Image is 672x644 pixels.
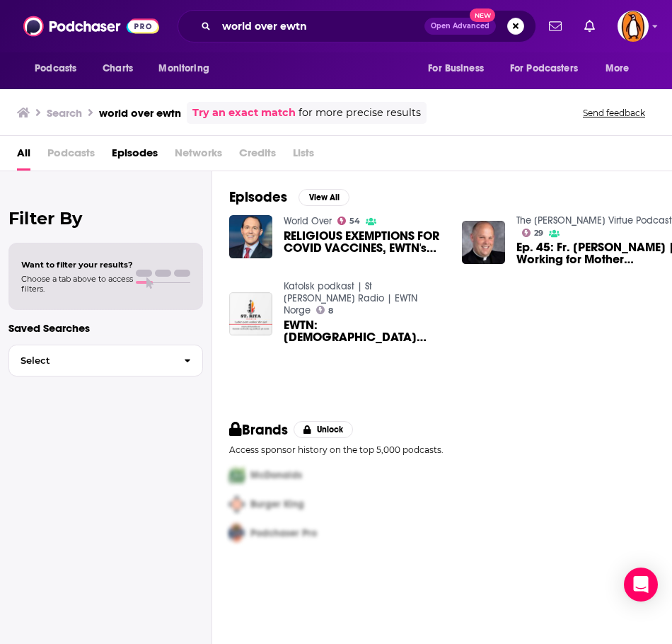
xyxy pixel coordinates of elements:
[224,490,250,519] img: Second Pro Logo
[618,11,649,42] span: Logged in as penguin_portfolio
[294,421,354,438] button: Unlock
[112,142,158,171] a: Episodes
[431,23,489,30] span: Open Advanced
[158,59,209,79] span: Monitoring
[284,280,417,316] a: Katolsk podkast | St Rita Radio | EWTN Norge
[8,208,203,229] h2: Filter By
[250,498,304,510] span: Burger King
[178,10,536,42] div: Search podcasts, credits, & more...
[579,14,601,38] a: Show notifications dropdown
[9,356,173,365] span: Select
[216,15,424,38] input: Search podcasts, credits, & more...
[149,55,227,82] button: open menu
[470,8,495,22] span: New
[103,59,133,79] span: Charts
[239,142,276,171] span: Credits
[17,142,30,171] a: All
[229,292,272,335] img: EWTN: Catholic Answers Live - Overcoming Obstacles to Believe in Jesus
[501,55,598,82] button: open menu
[21,274,133,294] span: Choose a tab above to access filters.
[229,215,272,258] img: RELIGIOUS EXEMPTIONS FOR COVID VACCINES, EWTN's 40th ANNIVERSARY, MORALLY RESPONSIBLE INVESTING
[424,18,496,35] button: Open AdvancedNew
[284,319,445,343] span: EWTN: [DEMOGRAPHIC_DATA] Answers Live - Overcoming Obstacles to Believe in [DEMOGRAPHIC_DATA]
[284,230,445,254] a: RELIGIOUS EXEMPTIONS FOR COVID VACCINES, EWTN's 40th ANNIVERSARY, MORALLY RESPONSIBLE INVESTING
[250,469,302,481] span: McDonalds
[23,13,159,40] img: Podchaser - Follow, Share and Rate Podcasts
[510,59,578,79] span: For Podcasters
[25,55,95,82] button: open menu
[618,11,649,42] img: User Profile
[224,461,250,490] img: First Pro Logo
[522,229,544,237] a: 29
[349,218,360,224] span: 54
[224,519,250,548] img: Third Pro Logo
[624,568,658,602] div: Open Intercom Messenger
[579,107,649,119] button: Send feedback
[534,230,543,236] span: 29
[229,188,349,206] a: EpisodesView All
[284,319,445,343] a: EWTN: Catholic Answers Live - Overcoming Obstacles to Believe in Jesus
[299,189,349,206] button: View All
[328,308,333,314] span: 8
[543,14,567,38] a: Show notifications dropdown
[462,221,505,264] img: Ep. 45: Fr. Bjorn Lundberg | Working for Mother Angelica, EWTN, & the Priesthood
[229,444,655,455] p: Access sponsor history on the top 5,000 podcasts.
[47,142,95,171] span: Podcasts
[293,142,314,171] span: Lists
[8,345,203,376] button: Select
[175,142,222,171] span: Networks
[316,306,334,314] a: 8
[250,527,317,539] span: Podchaser Pro
[35,59,76,79] span: Podcasts
[21,260,133,270] span: Want to filter your results?
[229,188,287,206] h2: Episodes
[47,106,82,120] h3: Search
[192,105,296,121] a: Try an exact match
[99,106,181,120] h3: world over ewtn
[337,217,361,225] a: 54
[299,105,421,121] span: for more precise results
[229,421,288,439] h2: Brands
[428,59,484,79] span: For Business
[618,11,649,42] button: Show profile menu
[606,59,630,79] span: More
[418,55,502,82] button: open menu
[516,214,672,226] a: The Dewing Virtue Podcast
[284,215,332,227] a: World Over
[93,55,141,82] a: Charts
[596,55,647,82] button: open menu
[8,321,203,335] p: Saved Searches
